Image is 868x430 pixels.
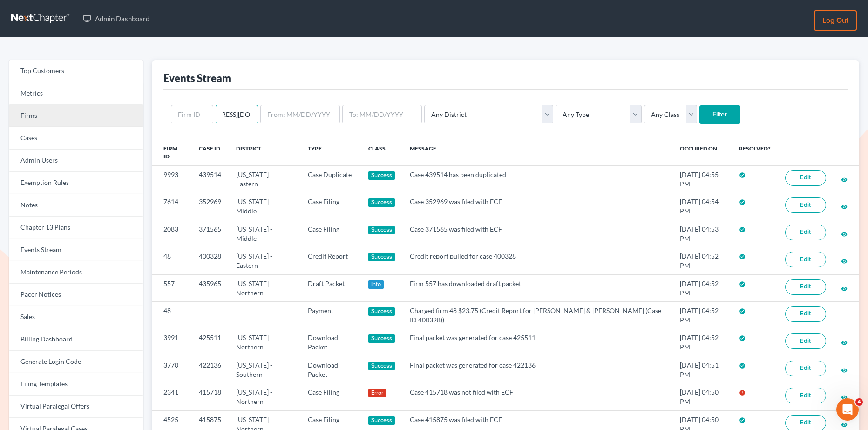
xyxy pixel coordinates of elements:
td: Credit report pulled for case 400328 [402,247,672,274]
a: Generate Login Code [9,351,143,373]
a: visibility [841,366,848,374]
a: Edit [785,197,826,213]
th: Type [300,139,361,166]
td: Case Filing [300,193,361,220]
td: Case 415718 was not filed with ECF [402,383,672,410]
td: [DATE] 04:52 PM [672,247,732,274]
td: 2341 [152,383,191,410]
a: visibility [841,230,848,238]
input: From: MM/DD/YYYY [260,105,340,123]
a: Cases [9,127,143,150]
td: [DATE] 04:52 PM [672,302,732,329]
input: To: MM/DD/YYYY [342,105,422,123]
i: visibility [841,340,848,346]
a: Edit [785,388,826,403]
td: Firm 557 has downloaded draft packet [402,274,672,301]
a: Edit [785,252,826,267]
th: Occured On [672,139,732,166]
i: check_circle [739,417,746,423]
i: visibility [841,177,848,183]
a: Exemption Rules [9,172,143,194]
td: [DATE] 04:54 PM [672,193,732,220]
td: - [229,302,300,329]
td: [DATE] 04:50 PM [672,383,732,410]
td: 48 [152,302,191,329]
td: Credit Report [300,247,361,274]
a: Sales [9,306,143,328]
td: 371565 [191,220,229,247]
a: visibility [841,420,848,428]
div: Success [368,362,395,370]
td: 415718 [191,383,229,410]
a: visibility [841,257,848,265]
a: Edit [785,170,826,186]
td: 7614 [152,193,191,220]
a: visibility [841,175,848,183]
th: Firm ID [152,139,191,166]
td: 400328 [191,247,229,274]
a: Maintenance Periods [9,261,143,284]
td: 422136 [191,356,229,383]
a: Edit [785,361,826,376]
td: Draft Packet [300,274,361,301]
td: [US_STATE] - Northern [229,383,300,410]
a: Top Customers [9,60,143,82]
i: visibility [841,204,848,210]
td: [US_STATE] - Northern [229,329,300,356]
th: Message [402,139,672,166]
td: [DATE] 04:53 PM [672,220,732,247]
a: Edit [785,306,826,322]
td: [DATE] 04:52 PM [672,274,732,301]
td: 425511 [191,329,229,356]
div: Success [368,226,395,234]
a: Edit [785,279,826,295]
td: Final packet was generated for case 425511 [402,329,672,356]
a: Admin Users [9,150,143,172]
td: [US_STATE] - Eastern [229,166,300,193]
td: 439514 [191,166,229,193]
th: Case ID [191,139,229,166]
i: visibility [841,394,848,401]
a: Edit [785,225,826,240]
div: Info [368,280,384,289]
a: Notes [9,194,143,217]
a: visibility [841,338,848,346]
i: error [739,389,746,396]
td: 435965 [191,274,229,301]
div: Success [368,334,395,343]
i: visibility [841,422,848,428]
a: Firms [9,105,143,127]
td: 48 [152,247,191,274]
i: visibility [841,231,848,238]
i: check_circle [739,281,746,287]
a: Billing Dashboard [9,328,143,351]
div: Success [368,416,395,425]
td: Case 371565 was filed with ECF [402,220,672,247]
td: [US_STATE] - Middle [229,193,300,220]
td: 3770 [152,356,191,383]
a: Log out [814,10,857,31]
td: Charged firm 48 $23.75 (Credit Report for [PERSON_NAME] & [PERSON_NAME] (Case ID 400328)) [402,302,672,329]
td: Case Filing [300,383,361,410]
td: Case Filing [300,220,361,247]
td: Case 439514 has been duplicated [402,166,672,193]
td: Payment [300,302,361,329]
td: Download Packet [300,356,361,383]
td: Final packet was generated for case 422136 [402,356,672,383]
td: 2083 [152,220,191,247]
td: Case 352969 was filed with ECF [402,193,672,220]
td: [US_STATE] - Eastern [229,247,300,274]
td: [DATE] 04:55 PM [672,166,732,193]
input: Filter [699,105,740,124]
td: 9993 [152,166,191,193]
a: Chapter 13 Plans [9,217,143,239]
td: 557 [152,274,191,301]
i: check_circle [739,199,746,205]
th: Class [361,139,403,166]
td: 3991 [152,329,191,356]
div: Success [368,253,395,261]
span: 4 [855,398,863,406]
input: Case ID [216,105,258,123]
a: Admin Dashboard [78,10,154,27]
a: visibility [841,393,848,401]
